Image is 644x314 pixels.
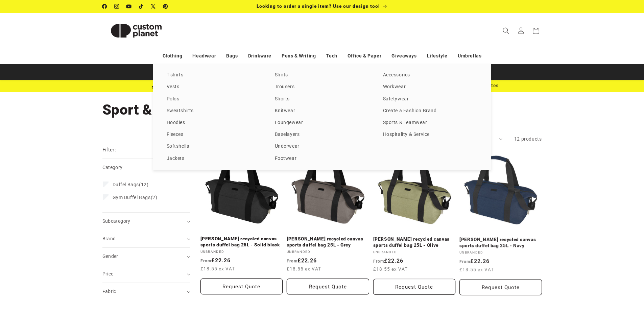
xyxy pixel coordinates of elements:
span: Looking to order a single item? Use our design tool [257,3,380,9]
summary: Subcategory (0 selected) [102,213,190,230]
a: Baselayers [275,130,369,139]
a: [PERSON_NAME] recycled canvas sports duffel bag 25L - Solid black [200,236,283,248]
span: Gym Duffel Bags [113,195,151,200]
a: Umbrellas [458,50,481,62]
a: Jackets [167,154,261,163]
span: (12) [113,182,149,188]
a: Underwear [275,142,369,151]
a: Polos [167,95,261,104]
a: Knitwear [275,106,369,116]
summary: Fabric (0 selected) [102,283,190,300]
a: Sweatshirts [167,106,261,116]
a: Lifestyle [427,50,448,62]
a: [PERSON_NAME] recycled canvas sports duffel bag 25L - Navy [459,236,542,248]
span: Fabric [102,289,116,294]
a: Safetywear [383,95,478,104]
a: Drinkware [248,50,271,62]
summary: Brand (0 selected) [102,230,190,247]
a: Accessories [383,71,478,80]
a: Bags [226,50,238,62]
a: Hospitality & Service [383,130,478,139]
a: Shirts [275,71,369,80]
a: Workwear [383,82,478,92]
button: Request Quote [373,279,456,294]
button: Request Quote [459,279,542,294]
a: Hoodies [167,118,261,127]
summary: Gender (0 selected) [102,248,190,265]
button: Request Quote [200,279,283,294]
a: Loungewear [275,118,369,127]
a: [PERSON_NAME] recycled canvas sports duffel bag 25L - Olive [373,236,456,248]
a: Footwear [275,154,369,163]
span: Price [102,271,114,276]
a: Fleeces [167,130,261,139]
a: Clothing [163,50,183,62]
a: Custom Planet [100,13,172,48]
a: Trousers [275,82,369,92]
a: Create a Fashion Brand [383,106,478,116]
span: Duffel Bags [113,182,139,187]
a: Tech [326,50,337,62]
summary: Price [102,265,190,283]
a: Office & Paper [348,50,381,62]
span: (2) [113,194,158,200]
a: Headwear [192,50,216,62]
a: [PERSON_NAME] recycled canvas sports duffel bag 25L - Grey [287,236,369,248]
a: Vests [167,82,261,92]
a: Softshells [167,142,261,151]
a: Pens & Writing [282,50,316,62]
a: T-shirts [167,71,261,80]
a: Shorts [275,95,369,104]
span: Gender [102,253,118,259]
img: Custom Planet [102,16,170,46]
span: Subcategory [102,218,130,224]
a: Giveaways [391,50,416,62]
summary: Search [499,23,514,38]
button: Request Quote [287,279,369,294]
a: Sports & Teamwear [383,118,478,127]
span: Brand [102,236,116,241]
